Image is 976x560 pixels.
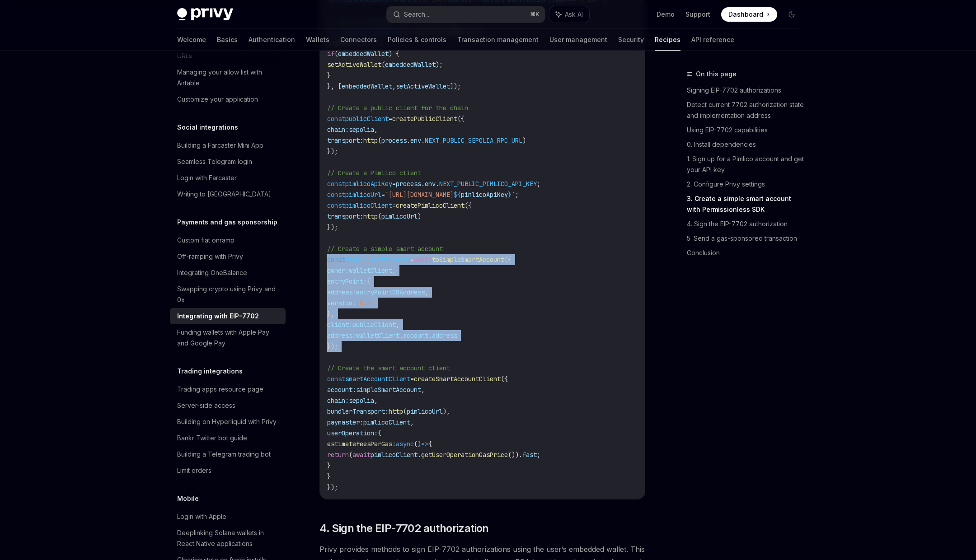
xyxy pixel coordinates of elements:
a: Building on Hyperliquid with Privy [170,414,286,430]
span: NEXT_PUBLIC_SEPOLIA_RPC_URL [425,136,522,145]
div: Server-side access [177,400,235,411]
span: ) [418,212,421,220]
h5: Trading integrations [177,366,243,377]
span: smartAccountClient [345,375,410,383]
div: Building a Telegram trading bot [177,449,271,460]
span: pimlicoUrl [345,191,381,199]
span: toSimpleSmartAccount [432,256,504,264]
span: , [392,82,396,90]
span: await [414,256,432,264]
span: NEXT_PUBLIC_PIMLICO_API_KEY [439,180,537,188]
span: embeddedWallet [385,61,436,69]
span: }); [327,147,338,155]
span: = [389,115,392,123]
a: Integrating with EIP-7702 [170,308,286,324]
span: const [327,201,345,210]
a: Recipes [655,29,680,51]
a: User management [549,29,607,51]
span: ( [349,451,352,459]
span: address [432,331,457,340]
span: { [367,277,371,285]
a: Basics [217,29,238,51]
span: } [327,472,331,481]
span: process [381,136,407,145]
span: process [396,180,421,188]
span: ⌘ K [530,11,540,18]
span: ( [378,212,381,220]
span: } [327,71,331,79]
span: env [410,136,421,145]
a: Bankr Twitter bot guide [170,430,286,446]
span: ${ [454,191,461,199]
span: , [374,126,378,134]
span: entryPoint08Address [356,288,425,296]
span: pimlicoClient [345,201,392,210]
a: Detect current 7702 authorization state and implementation address [687,98,806,123]
span: }); [327,483,338,491]
a: Seamless Telegram login [170,154,286,170]
div: Custom fiat onramp [177,235,235,246]
span: ; [537,180,540,188]
a: Swapping crypto using Privy and 0x [170,281,286,308]
span: createPimlicoClient [396,201,465,210]
span: paymaster: [327,418,363,426]
span: const [327,115,345,123]
span: walletClient [349,266,392,275]
span: '0.8' [356,299,374,307]
button: Ask AI [549,6,589,23]
a: Login with Apple [170,509,286,525]
span: }, [327,310,334,318]
div: Limit orders [177,465,211,476]
span: const [327,191,345,199]
div: Login with Farcaster [177,173,237,183]
span: ({ [501,375,508,383]
span: , [374,397,378,405]
span: . [421,136,425,145]
span: . [399,331,403,340]
div: Deeplinking Solana wallets in React Native applications [177,527,280,549]
a: Conclusion [687,246,806,260]
a: Support [685,10,710,19]
span: account [403,331,428,340]
span: . [407,136,410,145]
span: , [410,418,414,426]
span: http [363,212,378,220]
span: . [418,451,421,459]
button: Toggle dark mode [784,7,799,22]
a: 1. Sign up for a Pimlico account and get your API key [687,152,806,177]
div: Building a Farcaster Mini App [177,140,263,151]
a: 2. Configure Privy settings [687,177,806,191]
a: Deeplinking Solana wallets in React Native applications [170,525,286,552]
div: Trading apps resource page [177,384,263,395]
span: // Create a public client for the chain [327,104,468,112]
span: , [425,288,428,296]
span: `[URL][DOMAIN_NAME] [385,191,454,199]
a: Writing to [GEOGRAPHIC_DATA] [170,186,286,202]
a: 5. Send a gas-sponsored transaction [687,231,806,246]
span: ({ [504,256,511,264]
span: = [410,256,414,264]
span: // Create a simple smart account [327,245,443,253]
span: pimlicoApiKey [461,191,508,199]
span: () [414,440,421,448]
span: 4. Sign the EIP-7702 authorization [319,521,489,536]
span: ` [511,191,515,199]
a: Customize your application [170,91,286,107]
span: = [381,191,385,199]
span: = [392,180,396,188]
span: ; [537,451,540,459]
a: Funding wallets with Apple Pay and Google Pay [170,324,286,351]
span: ( [378,136,381,145]
span: setActiveWallet [396,82,450,90]
span: embeddedWallet [338,50,389,58]
div: Customize your application [177,94,258,105]
a: Using EIP-7702 capabilities [687,123,806,137]
span: , [392,266,396,275]
span: env [425,180,436,188]
a: Custom fiat onramp [170,232,286,248]
span: createSmartAccountClient [414,375,501,383]
a: Wallets [306,29,329,51]
span: userOperation: [327,429,378,437]
span: http [363,136,378,145]
h5: Payments and gas sponsorship [177,217,277,228]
